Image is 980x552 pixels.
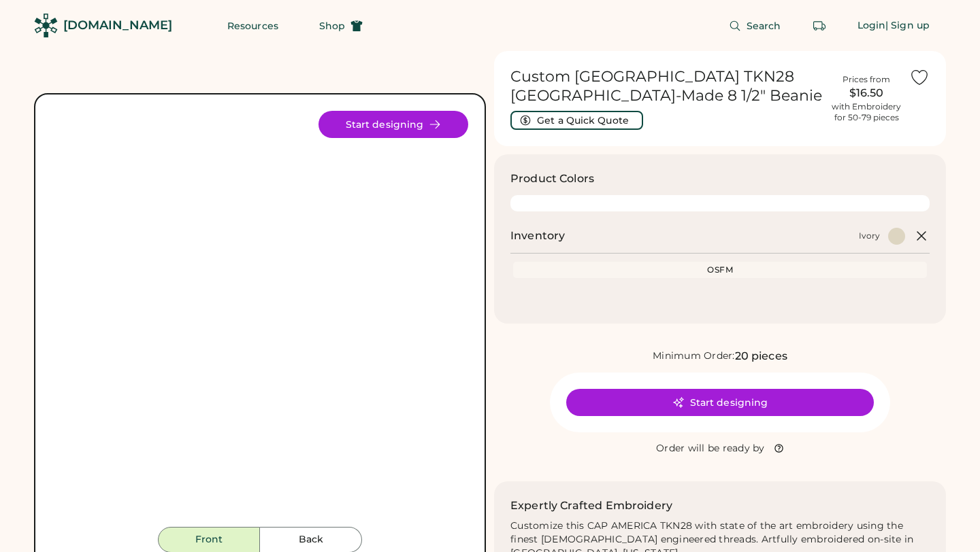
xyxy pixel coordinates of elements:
div: Login [857,19,886,33]
span: Shop [319,21,345,31]
div: Order will be ready by [656,442,765,455]
div: OSFM [516,264,924,275]
div: $16.50 [832,85,901,101]
button: Start designing [566,389,874,416]
button: Shop [303,12,379,39]
button: Start designing [318,111,468,138]
h2: Expertly Crafted Embroidery [510,498,672,514]
h3: Product Colors [510,171,594,187]
img: TKN28 - Ivory Front Image [52,111,468,527]
div: with Embroidery for 50-79 pieces [832,101,901,123]
div: Prices from [843,74,890,85]
div: 20 pieces [735,348,787,364]
div: Ivory [859,230,880,241]
div: | Sign up [885,19,930,33]
h2: Inventory [510,228,565,244]
button: Resources [211,12,295,39]
img: Rendered Logo - Screens [34,14,58,37]
div: TKN28 Style Image [52,111,468,527]
div: Minimum Order: [653,349,735,363]
button: Get a Quick Quote [510,111,643,130]
button: Retrieve an order [806,12,833,39]
span: Search [747,21,781,31]
h1: Custom [GEOGRAPHIC_DATA] TKN28 [GEOGRAPHIC_DATA]-Made 8 1/2" Beanie [510,67,823,105]
button: Search [713,12,798,39]
div: [DOMAIN_NAME] [63,17,172,34]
